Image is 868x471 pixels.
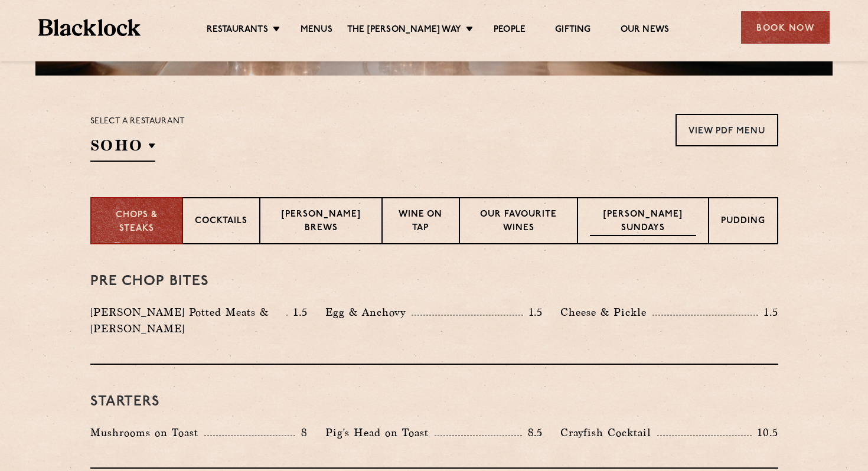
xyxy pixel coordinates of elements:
p: 8 [295,425,308,440]
p: Pig's Head on Toast [325,424,435,441]
a: Restaurants [207,24,268,37]
p: Pudding [721,215,765,230]
h3: Starters [90,394,778,410]
p: Crayfish Cocktail [560,424,657,441]
p: 1.5 [288,305,308,320]
div: Book Now [741,11,830,44]
p: [PERSON_NAME] Potted Meats & [PERSON_NAME] [90,304,287,337]
a: People [494,24,526,37]
a: The [PERSON_NAME] Way [347,24,461,37]
p: [PERSON_NAME] Brews [272,208,369,236]
p: Cheese & Pickle [560,304,652,320]
h3: Pre Chop Bites [90,274,778,289]
p: 1.5 [758,305,778,320]
img: BL_Textured_Logo-footer-cropped.svg [38,19,141,36]
p: Our favourite wines [472,208,565,236]
a: Our News [621,24,670,37]
p: Select a restaurant [90,114,185,129]
a: Menus [301,24,332,37]
h2: SOHO [90,135,155,162]
p: 8.5 [522,425,543,440]
p: Cocktails [195,215,247,230]
p: 10.5 [752,425,778,440]
p: Wine on Tap [394,208,447,236]
p: Mushrooms on Toast [90,424,204,441]
p: Egg & Anchovy [325,304,412,320]
p: Chops & Steaks [103,209,171,235]
a: Gifting [555,24,590,37]
p: [PERSON_NAME] Sundays [590,208,696,236]
p: 1.5 [523,305,543,320]
a: View PDF Menu [676,114,778,146]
